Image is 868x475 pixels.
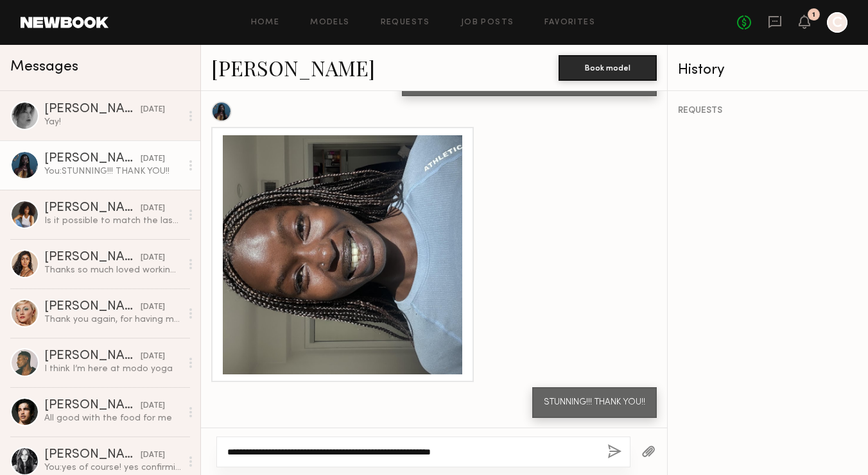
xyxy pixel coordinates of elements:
a: Home [251,19,280,27]
div: Thanks so much loved working with you all :) [44,264,181,276]
div: [DATE] [141,153,165,165]
div: [PERSON_NAME] [44,449,141,462]
div: I think I’m here at modo yoga [44,363,181,375]
div: STUNNING!!! THANK YOU!! [544,396,645,410]
div: Yay! [44,116,181,128]
div: [PERSON_NAME] [44,251,141,264]
div: Is it possible to match the last rate of $1000, considering unlimited usage? Thank you for consid... [44,215,181,227]
div: [DATE] [141,449,165,462]
button: Book model [559,55,657,81]
div: [PERSON_NAME] [44,153,141,165]
div: Thank you again, for having me - I can not wait to see photos! 😊 [44,313,181,326]
a: C [827,12,847,33]
div: [DATE] [141,203,165,215]
div: [DATE] [141,351,165,363]
a: [PERSON_NAME] [211,54,375,81]
div: History [678,63,858,78]
div: [DATE] [141,252,165,264]
div: [DATE] [141,400,165,412]
div: [PERSON_NAME] [44,103,141,116]
div: [DATE] [141,104,165,116]
div: [PERSON_NAME] [44,202,141,215]
div: You: yes of course! yes confirming you're call time is 9am [44,462,181,474]
a: Job Posts [461,19,514,27]
div: All good with the food for me [44,412,181,424]
div: 1 [812,12,815,19]
span: Messages [10,60,78,74]
a: Requests [381,19,430,27]
div: REQUESTS [678,106,858,115]
a: Favorites [544,19,595,27]
div: [PERSON_NAME] [44,350,141,363]
a: Models [310,19,349,27]
a: Book model [559,62,657,72]
div: You: STUNNING!!! THANK YOU!! [44,165,181,178]
div: [PERSON_NAME] [44,301,141,313]
div: [PERSON_NAME] [44,399,141,412]
div: [DATE] [141,301,165,313]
